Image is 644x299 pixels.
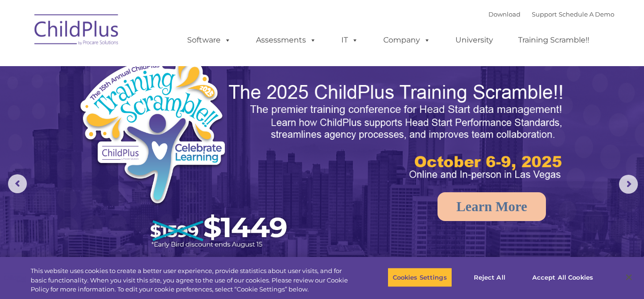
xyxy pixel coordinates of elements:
[374,31,440,50] a: Company
[332,31,368,50] a: IT
[488,10,614,18] font: |
[532,10,557,18] a: Support
[178,31,240,50] a: Software
[247,31,326,50] a: Assessments
[438,192,546,221] a: Learn More
[388,267,452,287] button: Cookies Settings
[619,267,639,288] button: Close
[559,10,614,18] a: Schedule A Demo
[460,267,519,287] button: Reject All
[527,267,598,287] button: Accept All Cookies
[30,8,124,55] img: ChildPlus by Procare Solutions
[488,10,520,18] a: Download
[509,31,599,50] a: Training Scramble!!
[31,266,354,294] div: This website uses cookies to create a better user experience, provide statistics about user visit...
[446,31,503,50] a: University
